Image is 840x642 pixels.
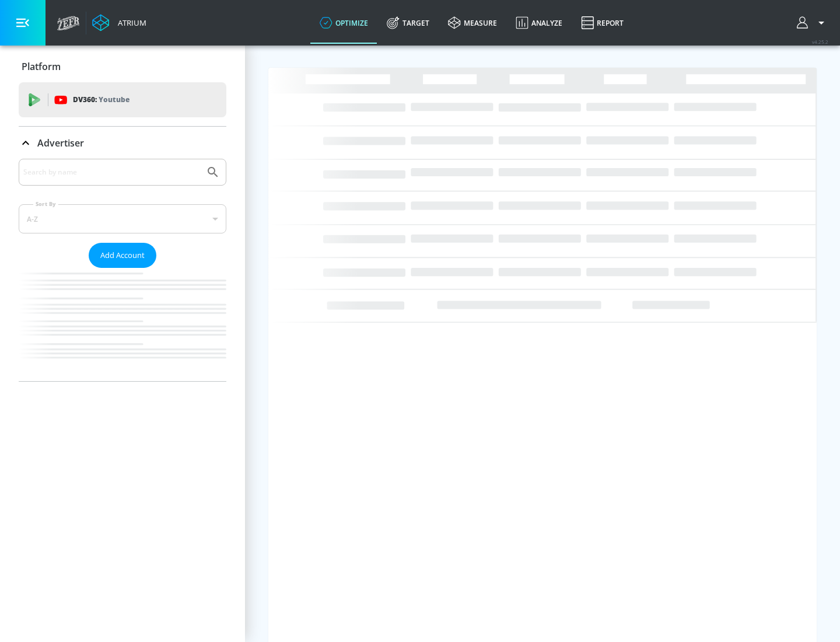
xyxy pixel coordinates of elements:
div: DV360: Youtube [19,82,226,117]
div: Atrium [113,18,146,28]
p: Platform [22,60,61,73]
nav: list of Advertiser [19,268,226,381]
p: Youtube [99,93,129,106]
label: Sort By [33,200,58,208]
a: measure [439,2,506,44]
a: Analyze [506,2,572,44]
a: Atrium [92,14,146,32]
input: Search by name [23,165,200,180]
span: Add Account [100,249,145,262]
p: Advertiser [37,137,84,149]
div: Platform [19,50,226,83]
a: optimize [310,2,377,44]
button: Add Account [89,243,156,268]
p: DV360: [73,93,129,106]
div: Advertiser [19,127,226,159]
a: Target [377,2,439,44]
a: Report [572,2,633,44]
div: A-Z [19,204,226,233]
span: v 4.25.2 [812,39,828,45]
div: Advertiser [19,159,226,381]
